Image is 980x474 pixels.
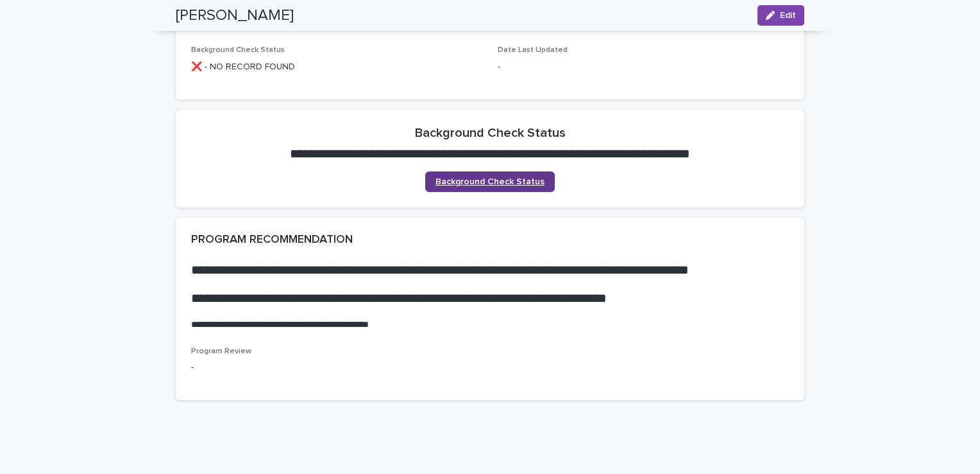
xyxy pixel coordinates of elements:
[176,6,294,25] h2: [PERSON_NAME]
[498,60,789,74] p: -
[191,233,353,247] h2: PROGRAM RECOMMENDATION
[425,171,555,192] a: Background Check Status
[191,361,789,374] p: -
[757,5,804,26] button: Edit
[191,347,251,355] span: Program Review
[191,60,482,74] p: ❌ - NO RECORD FOUND
[415,125,566,141] h2: Background Check Status
[780,11,796,20] span: Edit
[191,46,285,54] span: Background Check Status
[435,177,545,186] span: Background Check Status
[498,46,568,54] span: Date Last Updated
